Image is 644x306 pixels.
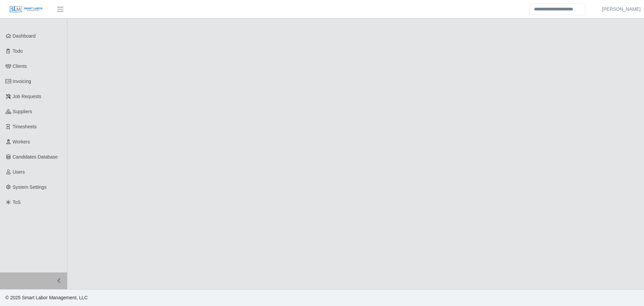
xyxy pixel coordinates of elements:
span: Suppliers [13,109,32,114]
span: Candidates Database [13,154,58,160]
span: Invoicing [13,79,31,84]
a: [PERSON_NAME] [602,6,641,13]
span: Users [13,169,25,175]
img: SLM Logo [9,6,43,13]
span: Timesheets [13,124,37,129]
span: Clients [13,63,27,69]
span: Job Requests [13,94,42,99]
span: ToS [13,200,21,205]
span: © 2025 Smart Labor Management, LLC [5,295,88,300]
span: Todo [13,48,23,54]
span: System Settings [13,184,47,190]
input: Search [530,3,585,15]
span: Workers [13,139,30,144]
span: Dashboard [13,33,36,39]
